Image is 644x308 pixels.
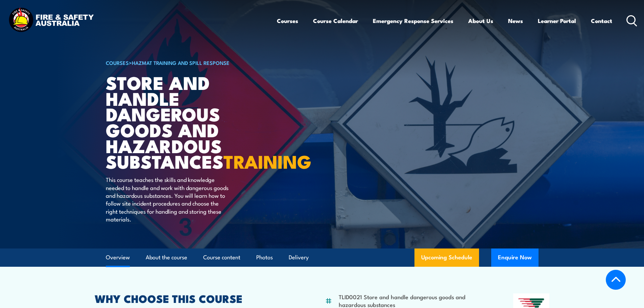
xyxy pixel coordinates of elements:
[106,74,273,169] h1: Store And Handle Dangerous Goods and Hazardous Substances
[277,12,298,30] a: Courses
[313,12,358,30] a: Course Calendar
[203,248,240,266] a: Course content
[373,12,453,30] a: Emergency Response Services
[491,248,539,267] button: Enquire Now
[223,147,311,175] strong: TRAINING
[106,175,229,223] p: This course teaches the skills and knowledge needed to handle and work with dangerous goods and h...
[106,248,130,266] a: Overview
[106,58,273,67] h6: >
[538,12,576,30] a: Learner Portal
[508,12,523,30] a: News
[95,293,292,303] h2: WHY CHOOSE THIS COURSE
[132,59,230,66] a: HAZMAT Training and Spill Response
[468,12,493,30] a: About Us
[106,59,129,66] a: COURSES
[146,248,187,266] a: About the course
[289,248,309,266] a: Delivery
[414,248,479,267] a: Upcoming Schedule
[256,248,273,266] a: Photos
[591,12,612,30] a: Contact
